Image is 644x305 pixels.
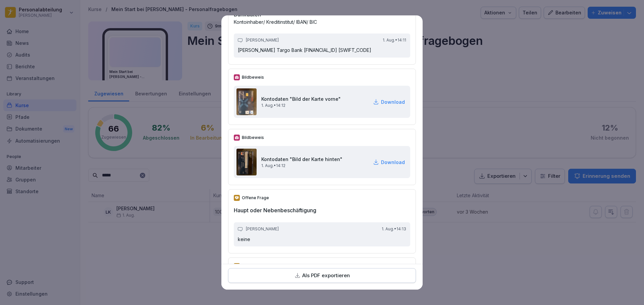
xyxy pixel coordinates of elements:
p: 1. Aug. • 14:12 [261,102,341,108]
button: Als PDF exportieren [228,268,416,283]
h2: Kontodaten "Bild der Karte vorne" [261,95,341,102]
p: Bildbeweis [242,135,264,141]
p: Als PDF exportieren [302,272,350,280]
p: [PERSON_NAME] [246,226,279,232]
p: Download [381,159,405,166]
p: Offene Frage [242,263,269,269]
p: 1. Aug. • 14:12 [261,163,342,169]
p: keine [238,236,406,243]
img: lrna7hifa839ifhpoazivp56.png [236,88,257,115]
img: keb2667rnupcdh5mkkhylec7.png [236,149,257,175]
p: 1. Aug. • 14:13 [382,226,406,232]
p: Offene Frage [242,195,269,201]
p: 1. Aug. • 14:11 [383,37,406,43]
h2: Kontodaten "Bild der Karte hinten" [261,156,342,163]
p: [PERSON_NAME] [246,37,279,43]
p: Bildbeweis [242,74,264,80]
p: Download [381,98,405,105]
p: [PERSON_NAME] Targo Bank [FINANCIAL_ID] [SWIFT_CODE] [238,47,406,54]
p: Kontoinhaber/ Kreditinstitut/ IBAN/ BIC [234,18,410,25]
h2: Haupt oder Nebenbeschäftigung [234,206,410,214]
